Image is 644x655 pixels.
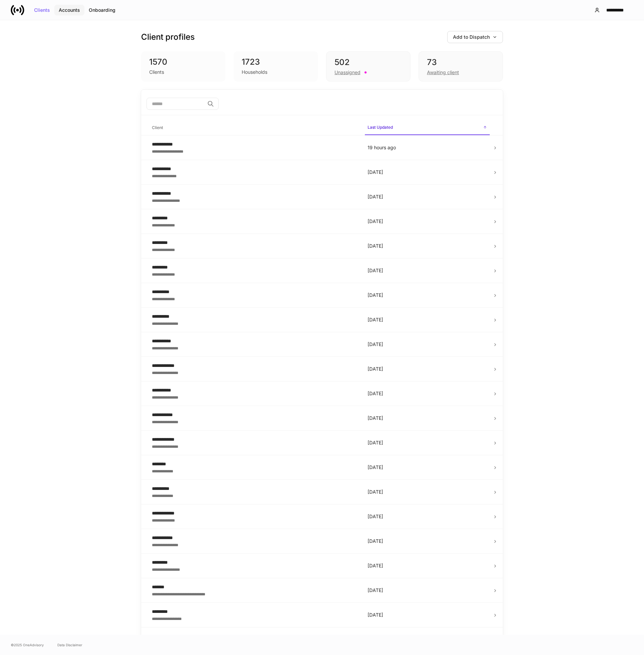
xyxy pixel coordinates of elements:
[368,587,487,594] p: [DATE]
[368,243,487,249] p: [DATE]
[149,69,164,75] div: Clients
[11,642,44,648] span: © 2025 OneAdvisory
[57,642,82,648] a: Data Disclaimer
[368,193,487,200] p: [DATE]
[152,124,163,131] h6: Client
[368,390,487,397] p: [DATE]
[34,8,50,12] div: Clients
[368,124,393,130] h6: Last Updated
[242,57,310,67] div: 1723
[419,51,503,82] div: 73Awaiting client
[84,5,120,15] button: Onboarding
[149,57,217,67] div: 1570
[368,267,487,274] p: [DATE]
[368,316,487,323] p: [DATE]
[427,69,459,76] div: Awaiting client
[242,69,267,75] div: Households
[447,31,503,43] button: Add to Dispatch
[368,464,487,471] p: [DATE]
[368,439,487,446] p: [DATE]
[365,121,490,135] span: Last Updated
[334,57,402,68] div: 502
[326,51,410,82] div: 502Unassigned
[59,8,80,12] div: Accounts
[368,218,487,225] p: [DATE]
[334,69,360,76] div: Unassigned
[368,562,487,569] p: [DATE]
[368,612,487,618] p: [DATE]
[427,57,494,68] div: 73
[368,292,487,299] p: [DATE]
[368,169,487,176] p: [DATE]
[89,8,115,12] div: Onboarding
[149,121,359,135] span: Client
[368,341,487,348] p: [DATE]
[368,415,487,422] p: [DATE]
[368,538,487,544] p: [DATE]
[141,32,195,42] h3: Client profiles
[54,5,84,15] button: Accounts
[30,5,54,15] button: Clients
[368,513,487,520] p: [DATE]
[368,366,487,372] p: [DATE]
[453,35,497,39] div: Add to Dispatch
[368,144,487,151] p: 19 hours ago
[368,489,487,495] p: [DATE]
